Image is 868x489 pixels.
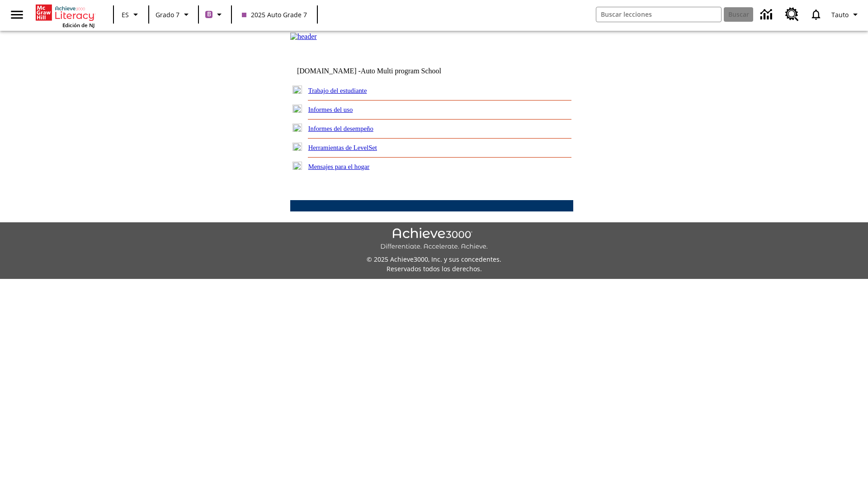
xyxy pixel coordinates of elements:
span: B [207,9,211,20]
div: Portada [36,3,94,29]
a: Herramientas de LevelSet [308,144,377,151]
button: Perfil/Configuración [828,6,864,23]
a: Informes del uso [308,106,353,113]
button: Lenguaje: ES, Selecciona un idioma [117,6,146,23]
input: Buscar campo [596,7,721,22]
button: Grado: Grado 7, Elige un grado [152,6,195,23]
img: plus.gif [292,105,302,113]
span: Tauto [831,10,849,19]
nobr: Auto Multi program School [361,67,441,75]
span: Edición de NJ [62,22,94,29]
img: plus.gif [292,162,302,170]
a: Notificaciones [804,3,828,26]
img: plus.gif [292,86,302,94]
span: ES [122,10,129,19]
a: Trabajo del estudiante [308,87,367,94]
img: Achieve3000 Differentiate Accelerate Achieve [380,228,488,251]
img: header [290,33,317,41]
img: plus.gif [292,143,302,151]
span: 2025 Auto Grade 7 [242,10,307,19]
img: plus.gif [292,124,302,132]
a: Centro de información [755,2,780,27]
button: Boost El color de la clase es morado/púrpura. Cambiar el color de la clase. [202,6,228,23]
td: [DOMAIN_NAME] - [297,67,463,75]
a: Informes del desempeño [308,125,373,132]
button: Abrir el menú lateral [4,1,30,28]
span: Grado 7 [156,10,179,19]
a: Mensajes para el hogar [308,163,370,170]
a: Centro de recursos, Se abrirá en una pestaña nueva. [780,2,804,27]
